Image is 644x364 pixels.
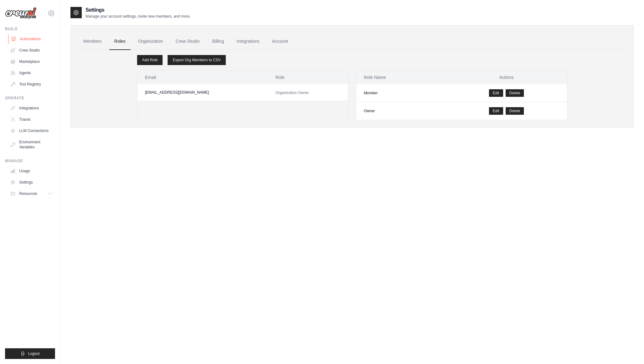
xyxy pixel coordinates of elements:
th: Email [137,70,268,84]
a: Account [267,33,293,50]
div: Operate [5,96,55,101]
a: Roles [109,33,130,50]
span: Logout [28,351,40,356]
td: Owner [356,102,446,120]
div: Manage [5,158,55,163]
a: Edit [489,89,503,97]
th: Role Name [356,70,446,84]
a: LLM Connections [8,126,55,136]
a: Integrations [231,33,264,50]
a: Traces [8,114,55,124]
a: Usage [8,166,55,176]
span: Resources [19,191,37,196]
a: Organization [133,33,168,50]
a: Settings [8,177,55,187]
th: Role [268,70,348,84]
a: Agents [8,68,55,78]
button: Logout [5,348,55,359]
a: Billing [207,33,229,50]
button: Resources [8,189,55,199]
p: Manage your account settings, invite new members, and more. [86,14,191,19]
a: Export Org Members to CSV [168,55,226,65]
a: Crew Studio [171,33,205,50]
a: Add Role [137,55,163,65]
a: Automations [8,34,56,44]
button: Delete [506,89,524,97]
a: Integrations [8,103,55,113]
button: Delete [506,107,524,115]
a: Edit [489,107,503,115]
td: Member [356,84,446,102]
a: Marketplace [8,57,55,67]
a: Environment Variables [8,137,55,152]
div: Build [5,26,55,31]
img: Logo [5,7,36,19]
h2: Settings [86,6,191,14]
a: Tool Registry [8,79,55,89]
a: Crew Studio [8,45,55,55]
td: [EMAIL_ADDRESS][DOMAIN_NAME] [137,84,268,101]
span: Organization Owner [275,91,309,95]
th: Actions [446,70,567,84]
a: Members [78,33,107,50]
